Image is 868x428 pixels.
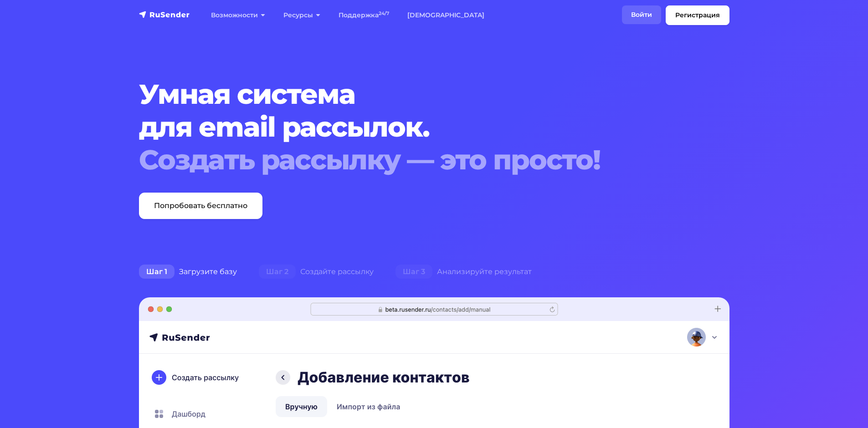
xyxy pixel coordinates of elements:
[139,78,679,176] h1: Умная система для email рассылок.
[139,265,175,279] span: Шаг 1
[202,6,274,25] a: Возможности
[274,6,329,25] a: Ресурсы
[379,10,389,16] sup: 24/7
[329,6,398,25] a: Поддержка24/7
[398,6,493,25] a: [DEMOGRAPHIC_DATA]
[139,143,679,176] div: Создать рассылку — это просто!
[128,263,248,281] div: Загрузите базу
[666,5,729,25] a: Регистрация
[248,263,385,281] div: Создайте рассылку
[622,5,661,24] a: Войти
[395,265,432,279] span: Шаг 3
[139,193,262,219] a: Попробовать бесплатно
[259,265,296,279] span: Шаг 2
[385,263,543,281] div: Анализируйте результат
[139,10,190,19] img: RuSender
